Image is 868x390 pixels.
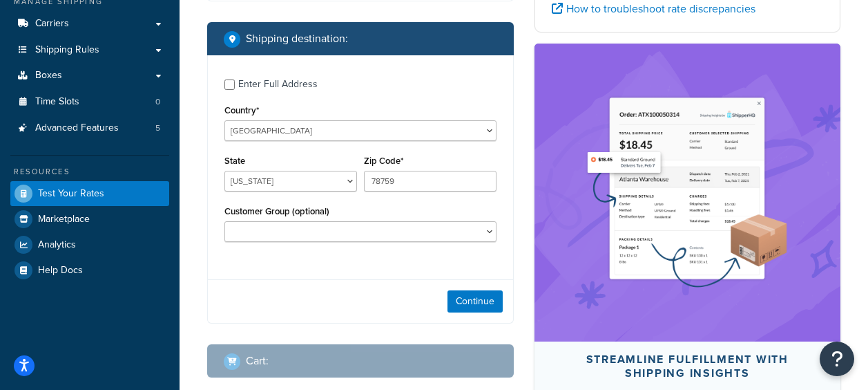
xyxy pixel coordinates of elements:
a: Carriers [10,11,169,37]
a: How to troubleshoot rate discrepancies [552,1,755,17]
img: feature-image-si-e24932ea9b9fcd0ff835db86be1ff8d589347e8876e1638d903ea230a36726be.png [584,64,791,320]
span: Time Slots [35,96,79,108]
a: Marketplace [10,207,169,232]
span: Boxes [35,70,62,82]
label: State [224,156,245,166]
li: Advanced Features [10,115,169,141]
a: Shipping Rules [10,37,169,63]
span: Analytics [38,239,76,251]
span: Carriers [35,18,69,30]
a: Advanced Features5 [10,115,169,141]
a: Help Docs [10,258,169,283]
a: Time Slots0 [10,89,169,115]
div: Resources [10,166,169,178]
button: Open Resource Center [820,342,854,376]
span: Marketplace [38,214,90,225]
div: Enter Full Address [238,75,318,94]
label: Customer Group (optional) [224,206,329,216]
span: 5 [155,122,160,134]
a: Analytics [10,232,169,257]
span: 0 [155,96,160,108]
input: Enter Full Address [224,80,235,90]
button: Continue [447,290,503,313]
span: Advanced Features [35,122,119,134]
label: Zip Code* [364,156,403,166]
a: Test Your Rates [10,181,169,206]
li: Time Slots [10,89,169,115]
span: Test Your Rates [38,188,104,200]
label: Country* [224,105,259,115]
h2: Shipping destination : [246,32,348,45]
h2: Cart : [246,355,269,367]
span: Help Docs [38,265,83,277]
span: Shipping Rules [35,44,99,56]
div: Streamline Fulfillment with Shipping Insights [568,353,808,380]
a: Boxes [10,63,169,89]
